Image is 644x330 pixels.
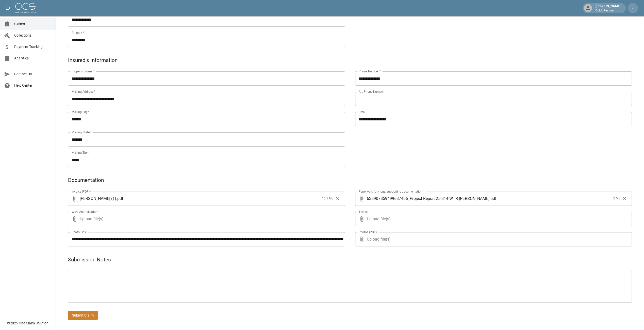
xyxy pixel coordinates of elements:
label: Work Authorization* [72,210,99,214]
label: Amount [72,30,84,35]
span: Payment Tracking [14,44,52,50]
span: Analytics [14,56,52,61]
span: Upload file(s) [367,212,618,226]
span: Help Center [14,83,52,88]
span: . pdf [116,196,123,201]
span: Upload file(s) [80,212,331,226]
label: Mailing City [72,110,90,114]
label: Email [359,110,366,114]
span: 12.8 MB [322,196,333,201]
div: [PERSON_NAME] [593,4,623,13]
label: Paperwork (dry logs, supporting documentation) [359,189,423,194]
button: Submit Claim [68,311,98,320]
label: Property Owner [72,69,94,73]
span: Collections [14,33,52,38]
span: 638907859499637406_Project Report 25-314-WTR-[PERSON_NAME] [367,196,489,201]
label: Testing [359,210,369,214]
label: Photos (PDF) [359,230,377,234]
label: Invoice (PDF)* [72,189,91,194]
button: Clear [334,195,341,202]
button: Clear [621,195,628,202]
span: Upload file(s) [367,232,618,246]
span: Claims [14,21,52,27]
span: [PERSON_NAME] (1) [80,196,116,201]
label: Alt. Phone Number [359,89,384,94]
button: open drawer [3,3,13,13]
img: ocs-logo-white-transparent.png [15,3,36,13]
p: Quick Restore [596,9,621,13]
div: © 2025 One Claim Solution [7,321,48,326]
label: Mailing Address [72,89,95,94]
span: . pdf [489,196,497,201]
span: Contact Us [14,71,52,77]
span: 2 MB [613,196,620,201]
label: Mailing State [72,130,91,134]
label: Mailing Zip [72,150,89,155]
label: Photo Link [72,230,86,234]
label: Phone Number [359,69,381,73]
